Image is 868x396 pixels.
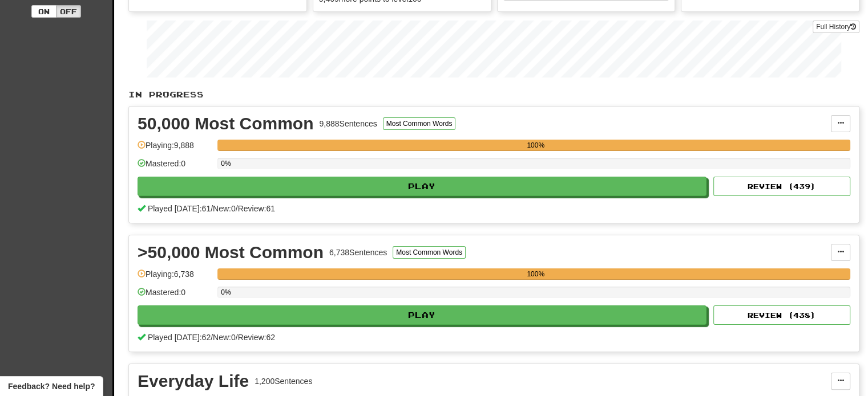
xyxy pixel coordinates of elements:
div: Playing: 9,888 [138,140,212,158]
button: Most Common Words [383,117,456,130]
span: New: 0 [213,333,236,342]
span: New: 0 [213,204,236,213]
span: Open feedback widget [8,381,95,392]
span: / [211,204,213,213]
span: Played [DATE]: 62 [148,333,211,342]
div: 100% [221,140,850,151]
div: 6,738 Sentences [329,247,387,258]
div: >50,000 Most Common [138,244,324,261]
button: Off [56,5,81,18]
div: Everyday Life [138,373,249,390]
div: 9,888 Sentences [319,118,377,129]
span: Review: 61 [238,204,275,213]
a: Full History [813,21,859,33]
div: Playing: 6,738 [138,268,212,287]
div: Mastered: 0 [138,158,212,177]
button: Play [138,305,706,325]
button: Review (438) [713,305,850,325]
span: / [236,204,238,213]
div: Mastered: 0 [138,287,212,305]
div: 100% [221,268,850,280]
div: 50,000 Most Common [138,115,313,132]
button: On [31,5,56,18]
span: / [211,333,213,342]
p: In Progress [128,89,859,100]
button: Review (439) [713,177,850,196]
button: Most Common Words [393,246,466,259]
div: 1,200 Sentences [255,375,312,387]
button: Play [138,177,706,196]
span: Review: 62 [238,333,275,342]
span: Played [DATE]: 61 [148,204,211,213]
span: / [236,333,238,342]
